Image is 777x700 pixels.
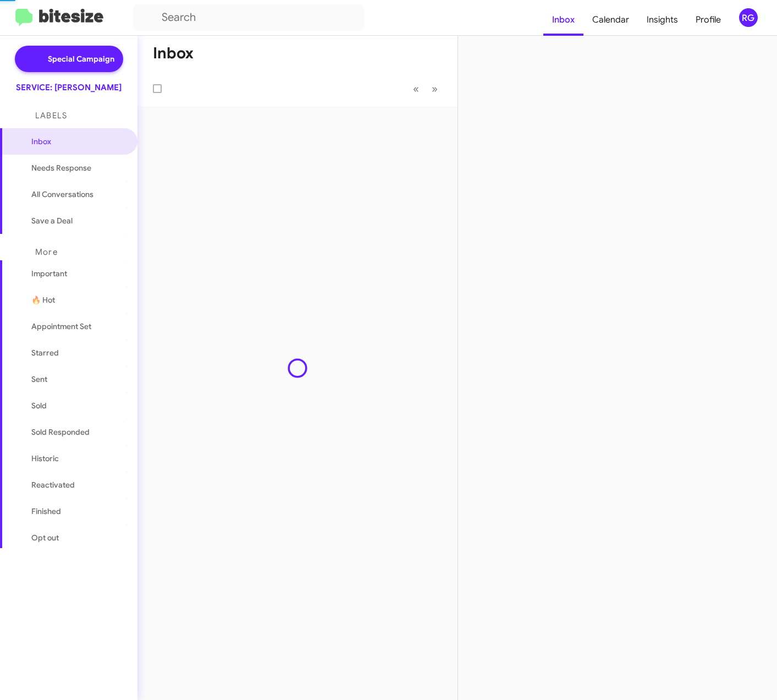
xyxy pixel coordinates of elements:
[31,532,59,543] span: Opt out
[31,347,59,358] span: Starred
[687,4,730,36] a: Profile
[31,162,125,173] span: Needs Response
[406,78,426,100] button: Previous
[31,400,47,411] span: Sold
[31,506,61,517] span: Finished
[48,53,114,64] span: Special Campaign
[739,8,758,27] div: RG
[31,215,73,226] span: Save a Deal
[730,8,765,27] button: RG
[31,321,91,332] span: Appointment Set
[31,453,59,464] span: Historic
[31,374,47,385] span: Sent
[583,4,638,36] a: Calendar
[31,136,125,147] span: Inbox
[133,4,364,31] input: Search
[413,82,419,96] span: «
[425,78,444,100] button: Next
[35,247,58,257] span: More
[153,45,194,62] h1: Inbox
[31,426,90,437] span: Sold Responded
[432,82,438,96] span: »
[31,479,75,490] span: Reactivated
[31,268,125,279] span: Important
[35,111,67,121] span: Labels
[31,294,55,305] span: 🔥 Hot
[15,46,123,72] a: Special Campaign
[638,4,687,36] a: Insights
[16,82,122,93] div: SERVICE: [PERSON_NAME]
[407,78,444,100] nav: Page navigation example
[543,4,583,36] a: Inbox
[31,189,93,200] span: All Conversations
